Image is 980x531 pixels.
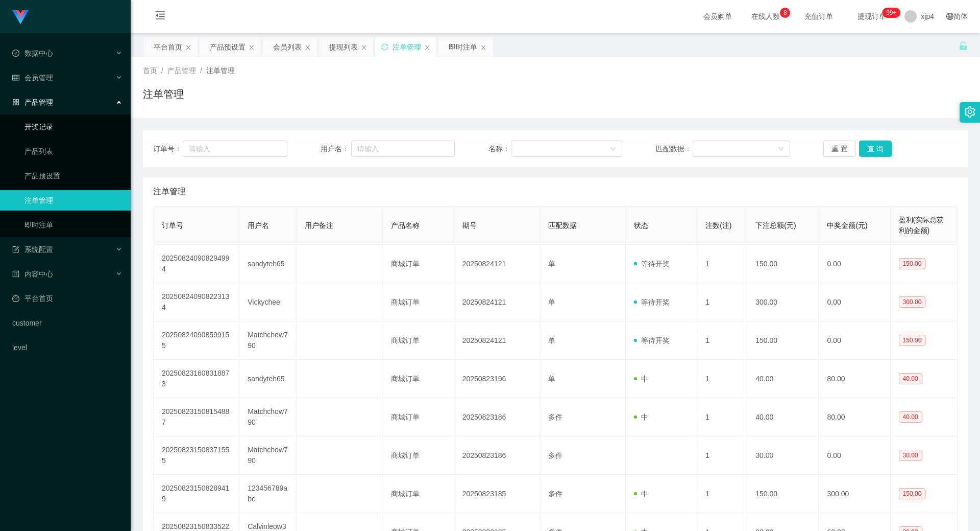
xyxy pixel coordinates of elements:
[12,98,53,106] span: 产品管理
[24,117,122,137] a: 开奖记录
[210,37,246,57] div: 产品预设置
[12,49,53,57] span: 数据中心
[819,321,890,360] td: 0.00
[747,245,819,283] td: 150.00
[383,245,454,283] td: 商城订单
[656,144,693,154] span: 匹配数据：
[154,475,239,513] td: 202508231508289419
[391,221,420,229] span: 产品名称
[153,144,183,154] span: 订单号：
[206,66,235,75] span: 注单管理
[697,398,747,436] td: 1
[12,270,53,278] span: 内容中心
[819,475,890,513] td: 300.00
[899,296,926,308] span: 300.00
[548,451,562,459] span: 多件
[480,44,486,51] i: 图标: close
[12,50,19,57] i: 图标: check-circle-o
[321,144,351,154] span: 用户名：
[548,298,555,306] span: 单
[200,66,202,75] span: /
[154,360,239,398] td: 202508231608318873
[899,335,926,346] span: 150.00
[383,360,454,398] td: 商城订单
[548,260,555,268] span: 单
[154,283,239,321] td: 202508240908223134
[24,215,122,235] a: 即时注单
[454,436,540,475] td: 20250823186
[183,141,287,157] input: 请输入
[819,360,890,398] td: 80.00
[747,321,819,360] td: 150.00
[697,360,747,398] td: 1
[778,146,784,153] i: 图标: down
[248,221,269,229] span: 用户名
[239,245,297,283] td: sandyteh65
[154,398,239,436] td: 202508231508154887
[548,490,562,498] span: 多件
[12,288,122,309] a: 图标: dashboard平台首页
[746,13,785,20] span: 在线人数
[634,298,670,306] span: 等待开奖
[819,283,890,321] td: 0.00
[705,221,731,229] span: 注数(注)
[454,360,540,398] td: 20250823196
[882,8,900,18] sup: 184
[634,221,648,229] span: 状态
[852,13,891,20] span: 提现订单
[946,13,953,20] i: 图标: global
[819,436,890,475] td: 0.00
[747,360,819,398] td: 40.00
[239,283,297,321] td: Vickychee
[454,321,540,360] td: 20250824121
[449,37,477,57] div: 即时注单
[383,475,454,513] td: 商城订单
[143,86,184,102] h1: 注单管理
[143,1,178,33] i: 图标: menu-fold
[305,221,333,229] span: 用户备注
[383,436,454,475] td: 商城订单
[747,398,819,436] td: 40.00
[610,146,616,153] i: 图标: down
[899,216,944,235] span: 盈利(实际总获利的金额)
[24,141,122,161] a: 产品列表
[154,436,239,475] td: 202508231508371555
[899,450,922,461] span: 30.00
[548,375,555,383] span: 单
[799,13,838,20] span: 充值订单
[12,270,19,278] i: 图标: profile
[305,44,311,51] i: 图标: close
[383,283,454,321] td: 商城订单
[239,360,297,398] td: sandyteh65
[154,37,182,57] div: 平台首页
[827,221,867,229] span: 中奖金额(元)
[153,186,186,198] span: 注单管理
[964,106,975,118] i: 图标: setting
[548,413,562,421] span: 多件
[899,411,922,423] span: 40.00
[454,475,540,513] td: 20250823185
[548,221,577,229] span: 匹配数据
[634,336,670,344] span: 等待开奖
[249,44,255,51] i: 图标: close
[747,475,819,513] td: 150.00
[697,436,747,475] td: 1
[381,43,388,51] i: 图标: sync
[462,221,477,229] span: 期号
[361,44,367,51] i: 图标: close
[783,8,787,18] p: 8
[273,37,302,57] div: 会员列表
[634,260,670,268] span: 等待开奖
[12,74,19,81] i: 图标: table
[351,141,455,157] input: 请输入
[239,436,297,475] td: Matchchow790
[24,166,122,186] a: 产品预设置
[959,41,968,51] i: 图标: unlock
[24,190,122,211] a: 注单管理
[143,66,157,75] span: 首页
[167,66,196,75] span: 产品管理
[747,436,819,475] td: 30.00
[12,74,53,82] span: 会员管理
[424,44,430,51] i: 图标: close
[383,398,454,436] td: 商城订单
